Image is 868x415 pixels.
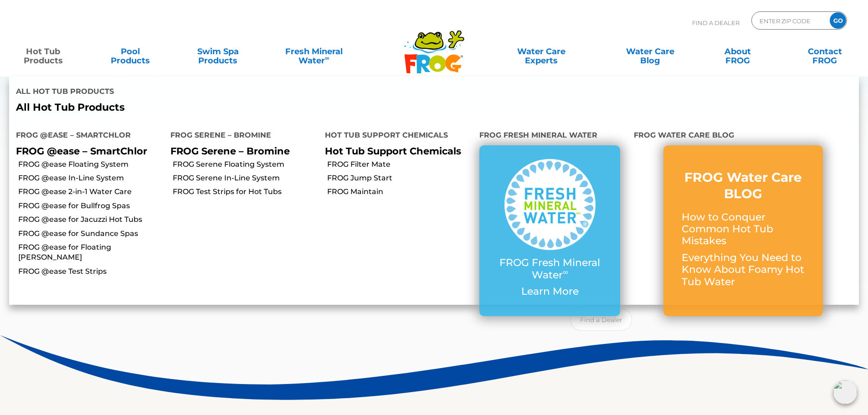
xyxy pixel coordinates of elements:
[486,42,596,61] a: Water CareExperts
[479,127,620,145] h4: FROG Fresh Mineral Water
[170,145,311,157] p: FROG Serene – Bromine
[682,252,805,288] p: Everything You Need to Know About Foamy Hot Tub Water
[271,42,356,61] a: Fresh MineralWater∞
[18,242,164,263] a: FROG @ease for Floating [PERSON_NAME]
[325,145,466,157] p: Hot Tub Support Chemicals
[173,187,318,197] a: FROG Test Strips for Hot Tubs
[16,145,157,157] p: FROG @ease – SmartChlor
[16,102,427,113] a: All Hot Tub Products
[692,11,740,34] p: Find A Dealer
[18,229,164,239] a: FROG @ease for Sundance Spas
[18,201,164,211] a: FROG @ease for Bullfrog Spas
[173,159,318,169] a: FROG Serene Floating System
[173,173,318,183] a: FROG Serene In-Line System
[327,187,473,197] a: FROG Maintain
[570,309,632,331] a: Find a Dealer
[704,42,771,61] a: AboutFROG
[498,286,602,297] p: Learn More
[399,18,469,74] img: Frog Products Logo
[9,42,77,61] a: Hot TubProducts
[682,169,805,292] a: FROG Water Care BLOG How to Conquer Common Hot Tub Mistakes Everything You Need to Know About Foa...
[498,257,602,281] p: FROG Fresh Mineral Water
[18,173,164,183] a: FROG @ease In-Line System
[18,215,164,225] a: FROG @ease for Jacuzzi Hot Tubs
[563,267,568,277] sup: ∞
[16,83,427,102] h4: All Hot Tub Products
[327,159,473,169] a: FROG Filter Mate
[325,127,466,145] h4: Hot Tub Support Chemicals
[170,127,311,145] h4: FROG Serene – Bromine
[830,12,846,29] input: GO
[791,42,859,61] a: ContactFROG
[327,173,473,183] a: FROG Jump Start
[325,54,329,61] sup: ∞
[18,266,164,277] a: FROG @ease Test Strips
[18,159,164,169] a: FROG @ease Floating System
[97,42,164,61] a: PoolProducts
[498,159,602,302] a: FROG Fresh Mineral Water∞ Learn More
[616,42,684,61] a: Water CareBlog
[682,211,805,247] p: How to Conquer Common Hot Tub Mistakes
[184,42,252,61] a: Swim SpaProducts
[833,380,857,404] img: openIcon
[682,169,805,202] h3: FROG Water Care BLOG
[634,127,852,145] h4: FROG Water Care Blog
[16,127,157,145] h4: FROG @ease – SmartChlor
[18,187,164,197] a: FROG @ease 2-in-1 Water Care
